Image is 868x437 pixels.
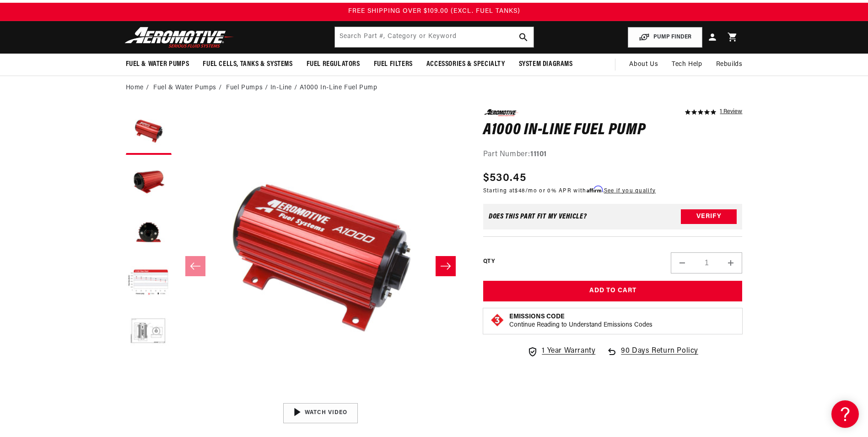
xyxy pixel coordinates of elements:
button: Load image 3 in gallery view [126,210,172,256]
span: Fuel Cells, Tanks & Systems [203,60,292,69]
summary: Accessories & Specialty [420,54,512,75]
button: PUMP FINDER [628,27,702,48]
button: Load image 1 in gallery view [126,109,172,155]
button: Add to Cart [483,281,743,301]
span: Accessories & Specialty [426,60,505,69]
span: About Us [629,61,658,68]
label: QTY [483,258,495,266]
img: Aeromotive [122,27,237,48]
summary: Rebuilds [709,54,749,76]
span: FREE SHIPPING OVER $109.00 (EXCL. FUEL TANKS) [348,8,520,15]
input: Search by Part Number, Category or Keyword [335,27,534,47]
button: Slide right [436,256,456,276]
summary: System Diagrams [512,54,580,75]
button: Verify [681,209,737,224]
span: System Diagrams [519,60,573,69]
span: Fuel Regulators [307,60,360,69]
p: Starting at /mo or 0% APR with . [483,186,656,195]
summary: Fuel Filters [367,54,420,75]
span: Rebuilds [716,60,743,70]
div: Part Number: [483,149,743,161]
summary: Fuel Cells, Tanks & Systems [196,54,299,75]
span: Fuel Filters [374,60,413,69]
span: $530.45 [483,170,526,186]
span: Fuel & Water Pumps [126,60,189,69]
span: Tech Help [672,60,702,70]
span: Affirm [587,186,603,193]
button: Load image 5 in gallery view [126,311,172,356]
summary: Fuel & Water Pumps [119,54,196,75]
li: In-Line [270,83,300,93]
a: 1 Year Warranty [527,345,595,357]
span: 90 Days Return Policy [621,345,698,366]
a: About Us [622,54,665,76]
summary: Fuel Regulators [300,54,367,75]
img: Emissions code [490,313,505,328]
a: 90 Days Return Policy [606,345,698,366]
li: A1000 In-Line Fuel Pump [300,83,377,93]
button: search button [513,27,534,47]
a: See if you qualify - Learn more about Affirm Financing (opens in modal) [604,188,656,194]
span: 1 Year Warranty [542,345,595,357]
strong: Emissions Code [509,313,565,320]
media-gallery: Gallery Viewer [126,109,465,423]
a: Home [126,83,144,93]
button: Emissions CodeContinue Reading to Understand Emissions Codes [509,313,652,329]
button: Load image 4 in gallery view [126,260,172,306]
p: Continue Reading to Understand Emissions Codes [509,321,652,329]
div: Does This part fit My vehicle? [489,213,587,220]
summary: Tech Help [665,54,709,76]
strong: 11101 [530,151,547,158]
a: Fuel & Water Pumps [153,83,216,93]
a: Fuel Pumps [226,83,263,93]
a: 1 reviews [720,109,742,115]
span: $48 [515,188,525,194]
button: Slide left [185,256,205,276]
h1: A1000 In-Line Fuel Pump [483,123,743,138]
button: Load image 2 in gallery view [126,159,172,205]
nav: breadcrumbs [126,83,743,93]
